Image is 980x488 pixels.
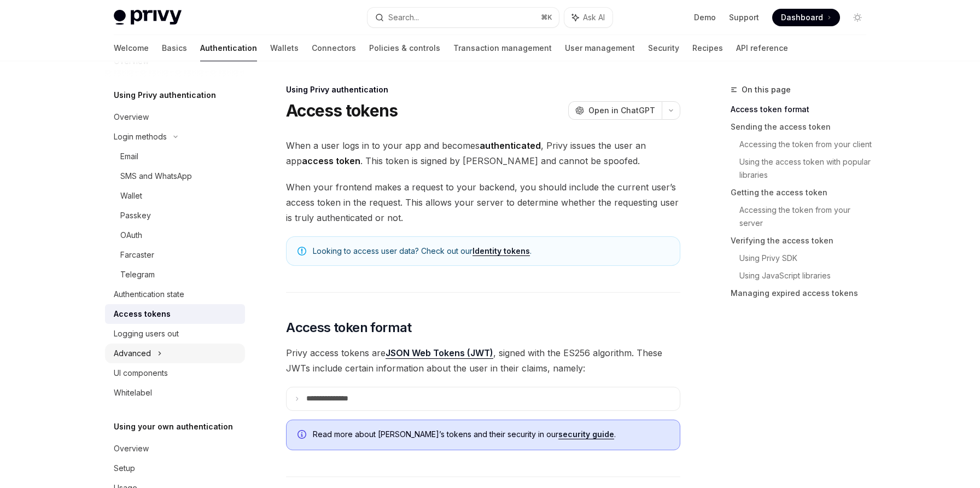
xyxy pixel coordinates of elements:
a: SMS and WhatsApp [105,166,245,186]
a: Welcome [114,35,149,61]
a: Transaction management [453,35,552,61]
button: Open in ChatGPT [568,101,662,120]
div: Farcaster [120,248,154,262]
a: Policies & controls [369,35,440,61]
button: Search...⌘K [367,8,559,27]
div: Overview [114,111,149,124]
a: Sending the access token [731,118,875,136]
div: Passkey [120,209,151,222]
h5: Using Privy authentication [114,89,216,102]
button: Ask AI [564,8,612,27]
a: Using Privy SDK [739,249,875,267]
a: OAuth [105,225,245,245]
span: Ask AI [583,12,605,23]
h1: Access tokens [286,101,398,120]
h5: Using your own authentication [114,420,233,433]
a: API reference [736,35,788,61]
span: ⌘ K [541,13,552,22]
a: Using the access token with popular libraries [739,153,875,184]
span: Open in ChatGPT [588,105,655,116]
a: JSON Web Tokens (JWT) [386,347,493,359]
svg: Info [297,430,308,441]
a: Security [648,35,679,61]
a: Using JavaScript libraries [739,267,875,284]
div: Access tokens [114,307,171,321]
a: Identity tokens [472,246,530,256]
a: Whitelabel [105,383,245,403]
div: Advanced [114,347,151,360]
span: Privy access tokens are , signed with the ES256 algorithm. These JWTs include certain information... [286,345,680,376]
div: Wallet [120,189,142,202]
div: Search... [388,11,419,24]
div: Logging users out [114,327,179,340]
div: Whitelabel [114,386,152,399]
a: Farcaster [105,245,245,265]
span: On this page [742,83,791,96]
a: Getting the access token [731,184,875,201]
a: Telegram [105,265,245,284]
a: Overview [105,439,245,458]
a: security guide [558,429,614,439]
a: Dashboard [772,9,840,26]
a: Setup [105,458,245,478]
span: When your frontend makes a request to your backend, you should include the current user’s access ... [286,179,680,225]
a: Authentication [200,35,257,61]
a: Managing expired access tokens [731,284,875,302]
a: Wallet [105,186,245,206]
strong: authenticated [480,140,541,151]
div: OAuth [120,229,142,242]
span: Access token format [286,319,412,336]
a: Logging users out [105,324,245,344]
div: Email [120,150,138,163]
a: Email [105,147,245,166]
a: Overview [105,107,245,127]
div: Using Privy authentication [286,84,680,95]
img: light logo [114,10,182,25]
div: Authentication state [114,288,184,301]
div: SMS and WhatsApp [120,170,192,183]
div: Telegram [120,268,155,281]
div: UI components [114,367,168,380]
div: Login methods [114,130,167,143]
div: Overview [114,442,149,455]
span: Looking to access user data? Check out our . [313,246,669,257]
a: Authentication state [105,284,245,304]
span: Dashboard [781,12,823,23]
a: UI components [105,363,245,383]
a: Basics [162,35,187,61]
strong: access token [302,155,360,166]
a: Access token format [731,101,875,118]
span: Read more about [PERSON_NAME]’s tokens and their security in our . [313,429,669,440]
a: Access tokens [105,304,245,324]
svg: Note [297,247,306,255]
a: User management [565,35,635,61]
div: Setup [114,462,135,475]
a: Verifying the access token [731,232,875,249]
a: Support [729,12,759,23]
a: Wallets [270,35,299,61]
a: Recipes [692,35,723,61]
a: Accessing the token from your server [739,201,875,232]
a: Accessing the token from your client [739,136,875,153]
a: Demo [694,12,716,23]
a: Connectors [312,35,356,61]
span: When a user logs in to your app and becomes , Privy issues the user an app . This token is signed... [286,138,680,169]
button: Toggle dark mode [849,9,866,26]
a: Passkey [105,206,245,225]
